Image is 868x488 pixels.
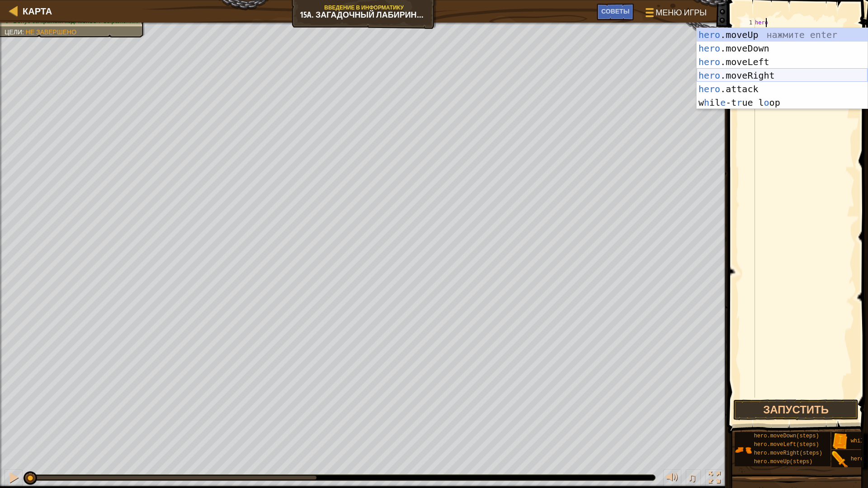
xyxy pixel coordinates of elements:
[705,469,723,488] button: Переключить полноэкранный режим
[638,4,712,25] button: Меню игры
[688,471,697,484] span: ♫
[754,441,819,448] span: hero.moveLeft(steps)
[754,459,813,465] span: hero.moveUp(steps)
[26,28,76,36] span: Не завершено
[656,7,707,19] span: Меню игры
[741,27,755,36] div: 2
[601,7,629,15] span: Советы
[18,5,52,17] a: Карта
[733,399,859,420] button: Запустить
[735,441,752,459] img: portrait.png
[754,433,819,439] span: hero.moveDown(steps)
[686,469,701,488] button: ♫
[5,28,22,36] span: Цели
[22,28,26,36] span: :
[831,451,849,468] img: portrait.png
[663,469,681,488] button: Регулировать громкость
[741,18,755,27] div: 1
[754,450,822,456] span: hero.moveRight(steps)
[831,433,849,450] img: portrait.png
[5,469,23,488] button: Ctrl + P: Pause
[23,5,52,17] span: Карта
